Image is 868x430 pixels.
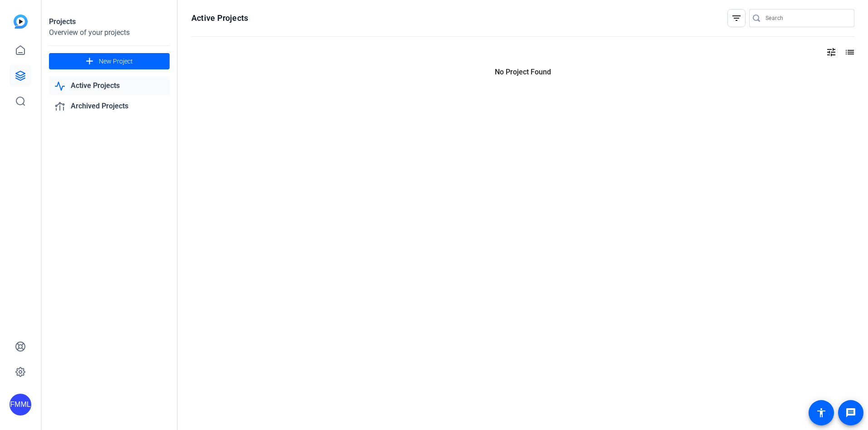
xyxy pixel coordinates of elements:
mat-icon: filter_list [731,13,742,24]
div: FMML [10,394,31,415]
mat-icon: message [845,407,856,418]
button: New Project [49,53,170,69]
mat-icon: tune [826,47,837,58]
div: Overview of your projects [49,27,170,38]
a: Active Projects [49,77,170,95]
p: No Project Found [191,67,854,78]
mat-icon: list [844,47,854,58]
div: Projects [49,16,170,27]
mat-icon: add [84,56,95,67]
input: Search [766,13,847,24]
mat-icon: accessibility [816,407,827,418]
img: blue-gradient.svg [14,15,28,29]
h1: Active Projects [191,13,248,24]
span: New Project [99,57,133,66]
a: Archived Projects [49,97,170,116]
